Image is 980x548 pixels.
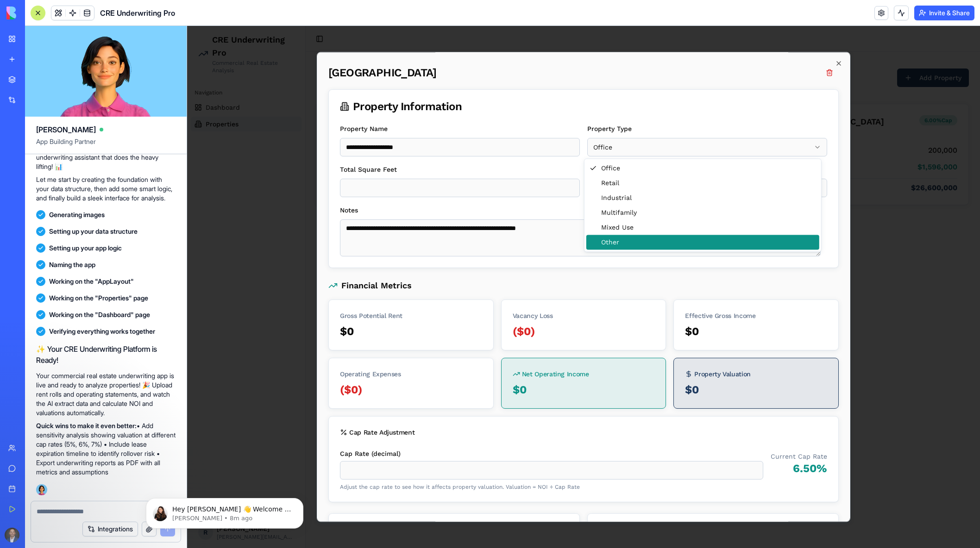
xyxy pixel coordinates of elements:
strong: Quick wins to make it even better: [36,422,137,430]
span: Office [414,137,433,147]
p: Let me start by creating the foundation with your data structure, then add some smart logic, and ... [36,175,176,203]
span: Setting up your app logic [49,243,122,253]
span: Working on the "Properties" page [49,293,148,303]
img: logo [6,6,64,19]
span: App Building Partner [36,137,176,154]
span: Multifamily [414,182,450,191]
span: Setting up your data structure [49,227,138,236]
span: Naming the app [49,260,95,269]
img: ACg8ocIlPq1R4FfVjUUXAf43-mtemxF1y8Dj75VsKz0usvqDYi2VGQs=s96-c [5,528,19,542]
span: Other [414,212,432,221]
span: Verifying everything works together [49,327,155,336]
iframe: Intercom notifications message [132,479,317,543]
span: Generating images [49,210,105,219]
span: Working on the "AppLayout" [49,277,134,286]
button: Integrations [82,522,138,536]
span: CRE Underwriting Pro [100,7,175,19]
span: [PERSON_NAME] [36,124,96,135]
span: Mixed Use [414,197,446,206]
span: Retail [414,152,432,162]
button: Invite & Share [914,6,974,20]
img: Ella_00000_wcx2te.png [36,484,47,495]
p: • Add sensitivity analysis showing valuation at different cap rates (5%, 6%, 7%) • Include lease ... [36,421,176,477]
h2: ✨ Your CRE Underwriting Platform is Ready! [36,343,176,366]
span: Working on the "Dashboard" page [49,310,150,319]
p: Your commercial real estate underwriting app is live and ready to analyze properties! 🎉 Upload re... [36,371,176,417]
span: Industrial [414,167,445,176]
